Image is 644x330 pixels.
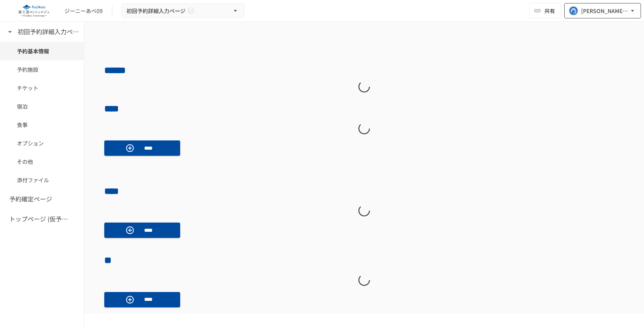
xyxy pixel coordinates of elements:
span: 食事 [17,120,67,129]
span: 初回予約詳細入力ページ [127,6,186,16]
span: 予約基本情報 [17,47,67,55]
button: 初回予約詳細入力ページ [122,3,244,18]
div: [PERSON_NAME][EMAIL_ADDRESS][PERSON_NAME][DOMAIN_NAME] [581,6,629,16]
h6: トップページ (仮予約一覧) [9,214,71,224]
button: [PERSON_NAME][EMAIL_ADDRESS][PERSON_NAME][DOMAIN_NAME] [564,3,641,18]
span: 共有 [544,7,555,15]
span: 添付ファイル [17,176,67,184]
img: eQeGXtYPV2fEKIA3pizDiVdzO5gJTl2ahLbsPaD2E4R [9,5,58,17]
span: 予約施設 [17,65,67,74]
span: オプション [17,139,67,147]
h6: 予約確定ページ [9,194,52,204]
span: 宿泊 [17,102,67,111]
span: チケット [17,84,67,92]
span: その他 [17,157,67,166]
div: ジーニーあべ09 [64,7,103,15]
h6: 初回予約詳細入力ページ [18,27,79,37]
button: 共有 [529,3,561,18]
